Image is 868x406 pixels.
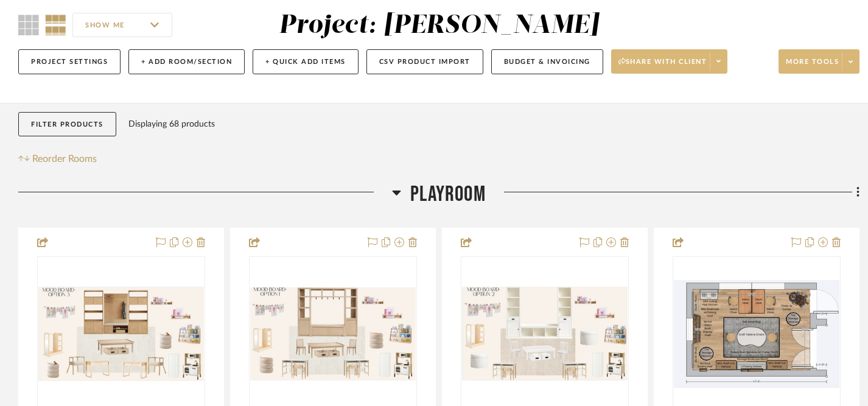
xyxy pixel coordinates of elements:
div: Displaying 68 products [128,112,215,136]
span: More tools [786,57,839,75]
button: More tools [779,49,859,74]
button: CSV Product Import [366,49,483,74]
div: Project: [PERSON_NAME] [279,13,599,38]
button: Project Settings [18,49,121,74]
button: Budget & Invoicing [491,49,603,74]
button: + Add Room/Section [128,49,245,74]
img: Mood Board Option 3 [38,287,204,381]
button: Filter Products [18,112,116,137]
button: + Quick Add Items [253,49,359,74]
button: Reorder Rooms [18,152,97,166]
span: Reorder Rooms [32,152,97,166]
img: Mood Board Option 1 [250,287,416,380]
span: Playroom [410,181,486,208]
img: Mood Board Option 2 [462,287,628,380]
span: Share with client [618,57,707,75]
button: Share with client [611,49,728,74]
img: Urmi Playroom Layout Updated 8.31.25 [674,280,839,388]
